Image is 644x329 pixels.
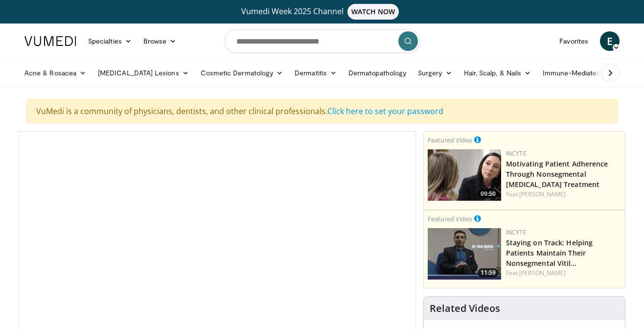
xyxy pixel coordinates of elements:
small: Featured Video [428,214,472,223]
a: Incyte [506,149,527,158]
a: Surgery [412,63,458,83]
a: Favorites [553,31,594,51]
img: fe0751a3-754b-4fa7-bfe3-852521745b57.png.150x105_q85_crop-smart_upscale.jpg [428,228,501,280]
div: Feat. [506,190,621,199]
a: Dermatitis [289,63,343,83]
a: Incyte [506,228,527,236]
a: 09:50 [428,149,501,201]
a: Immune-Mediated [537,63,616,83]
a: Vumedi Week 2025 ChannelWATCH NOW [26,4,618,20]
small: Featured Video [428,136,472,144]
h4: Related Videos [430,303,500,314]
div: VuMedi is a community of physicians, dentists, and other clinical professionals. [26,99,618,123]
a: Cosmetic Dermatology [195,63,289,83]
a: 11:59 [428,228,501,280]
a: E [600,31,620,51]
a: [PERSON_NAME] [519,190,566,198]
a: Hair, Scalp, & Nails [458,63,537,83]
a: Click here to set your password [327,106,443,117]
a: Dermatopathology [343,63,412,83]
img: VuMedi Logo [24,36,76,46]
a: [PERSON_NAME] [519,269,566,277]
span: WATCH NOW [347,4,399,20]
span: 09:50 [478,189,499,198]
a: Staying on Track: Helping Patients Maintain Their Nonsegmental Vitil… [506,238,593,268]
a: Specialties [82,31,138,51]
div: Feat. [506,269,621,278]
a: Acne & Rosacea [19,63,92,83]
a: [MEDICAL_DATA] Lesions [92,63,195,83]
a: Motivating Patient Adherence Through Nonsegmental [MEDICAL_DATA] Treatment [506,159,608,189]
img: 39505ded-af48-40a4-bb84-dee7792dcfd5.png.150x105_q85_crop-smart_upscale.jpg [428,149,501,201]
a: Browse [138,31,183,51]
input: Search topics, interventions [224,29,420,53]
span: 11:59 [478,268,499,277]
